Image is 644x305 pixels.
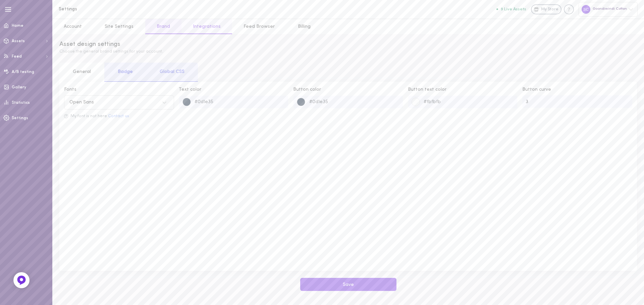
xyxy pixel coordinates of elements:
a: Billing [286,19,322,34]
p: My font is not here [64,114,174,119]
span: A/B testing [12,70,34,74]
div: Knowledge center [564,4,574,14]
span: Asset design settings [59,40,637,49]
span: My Store [541,7,558,13]
a: My Store [531,4,561,14]
button: Save [300,278,396,291]
a: Feed Browser [232,19,286,34]
span: Settings [12,116,28,120]
span: Fonts [64,86,174,93]
a: Account [52,19,93,34]
div: General [59,63,104,82]
a: Integrations [181,19,232,34]
span: Statistics [12,101,30,105]
span: Home [12,24,23,28]
a: 9 Live Assets [496,7,531,12]
div: Global CSS [146,63,198,82]
a: Brand [145,19,181,34]
span: Feed [12,55,22,59]
span: Button color [293,86,403,93]
span: Gallery [12,85,26,89]
span: Button text color [408,86,518,93]
a: Site Settings [93,19,145,34]
button: 9 Live Assets [496,7,526,11]
div: Badge [104,63,146,82]
p: Choose the general brand settings for your account. [59,49,637,55]
h1: Settings [59,7,169,12]
div: Open Sans [69,100,94,105]
button: Contact us [108,114,129,119]
div: Goondiwindi Cotton [579,2,638,16]
img: Feedback Button [16,275,26,285]
input: Button curve [522,95,632,108]
span: Assets [12,39,25,43]
span: Button curve [522,86,632,93]
span: Text color [179,86,289,93]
